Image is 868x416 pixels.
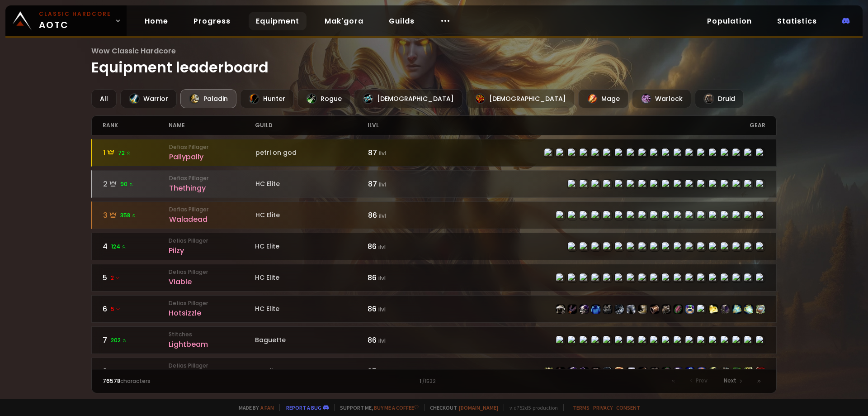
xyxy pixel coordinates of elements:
div: Warrior [120,89,177,108]
img: item-22429 [580,305,589,314]
img: item-21712 [556,367,565,376]
img: item-21712 [568,305,577,314]
div: petri on god [255,148,368,158]
span: AOTC [39,10,111,32]
div: Hotsizzle [169,307,255,319]
div: Thethingy [169,182,255,194]
small: ilvl [378,243,386,251]
div: 8 [103,366,169,377]
div: 2 [103,178,170,190]
div: All [91,89,117,108]
div: Baguette [255,335,368,345]
div: 87 [368,147,434,158]
small: ilvl [378,368,386,376]
small: Stitches [169,330,255,339]
small: Defias Pillager [169,174,255,182]
div: 87 [368,178,434,190]
a: Buy me a coffee [374,404,419,411]
div: Hunter [240,89,294,108]
img: item-23066 [685,305,694,314]
span: v. d752d5 - production [504,404,558,411]
div: HC Elite [255,304,368,314]
img: item-23056 [732,305,741,314]
img: item-22431 [615,305,624,314]
div: [DEMOGRAPHIC_DATA] [354,89,462,108]
img: item-21667 [615,367,624,376]
div: guild [255,116,368,135]
span: 5 [111,305,121,313]
a: Equipment [249,12,307,30]
div: Druid [695,89,744,108]
div: ilvl [368,116,434,135]
a: Privacy [593,404,613,411]
a: Population [700,12,759,30]
div: 7 [103,335,169,346]
span: Wow Classic Hardcore [91,45,777,57]
a: Statistics [770,12,824,30]
img: item-21620 [662,367,671,376]
small: Defias Pillager [169,362,255,370]
span: 358 [120,211,137,220]
a: 290 Defias PillagerThethingyHC Elite87 ilvlitem-22428item-21712item-22429item-22425item-21582item... [91,170,777,198]
div: Lightbeam [169,339,255,350]
small: / 1532 [422,378,436,385]
a: Home [137,12,175,30]
a: Progress [186,12,238,30]
img: item-22430 [638,305,647,314]
div: 86 [368,241,434,252]
span: Support me, [334,404,419,411]
img: item-23075 [732,367,741,376]
a: Terms [573,404,590,411]
div: Waladead [169,214,255,225]
div: Paladin [180,89,236,108]
div: [DEMOGRAPHIC_DATA] [466,89,575,108]
div: name [169,116,255,135]
div: HC Elite [255,273,368,282]
div: gear [434,116,765,135]
div: HC Elite [255,242,368,251]
a: Consent [616,404,640,411]
div: 86 [368,272,434,283]
div: 5 [103,272,169,283]
span: 76578 [103,377,120,385]
span: 124 [111,243,127,251]
div: Pilzy [169,245,255,256]
div: Pallypally [169,151,255,163]
a: Guilds [382,12,422,30]
span: Next [724,377,736,385]
img: item-22424 [650,305,659,314]
img: item-18472 [685,367,694,376]
small: Classic Hardcore [39,10,111,18]
span: 202 [111,336,127,344]
div: rank [103,116,169,135]
h1: Equipment leaderboard [91,45,777,78]
div: 86 [368,210,434,221]
img: item-22427 [627,305,636,314]
img: item-23006 [756,305,765,314]
div: 85 [368,366,434,377]
div: Warlock [632,89,691,108]
img: item-6384 [591,305,600,314]
img: item-23201 [744,367,753,376]
small: ilvl [378,274,386,282]
div: 86 [368,335,434,346]
img: item-21839 [721,367,730,376]
span: Made by [233,404,274,411]
a: 4124 Defias PillagerPilzyHC Elite86 ilvlitem-22428item-21712item-22429item-22425item-22431item-22... [91,233,777,260]
span: 90 [120,180,134,188]
a: 8359 Defias PillagerKealinHC Elite85 ilvlitem-21669item-21712item-22429item-4335item-19145item-22... [91,358,777,385]
img: item-22426 [662,305,671,314]
img: item-18510 [709,367,718,376]
a: 52 Defias PillagerViableHC Elite86 ilvlitem-22428item-21712item-22429item-2577item-22425item-2243... [91,264,777,292]
img: item-21625 [697,367,706,376]
img: item-21669 [544,367,553,376]
a: Mak'gora [317,12,371,30]
small: Defias Pillager [169,299,255,307]
span: 2 [111,274,120,282]
div: 86 [368,303,434,315]
a: a fan [260,404,274,411]
small: ilvl [379,149,386,157]
div: Mage [578,89,628,108]
img: item-19145 [591,367,600,376]
span: Checkout [424,404,498,411]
